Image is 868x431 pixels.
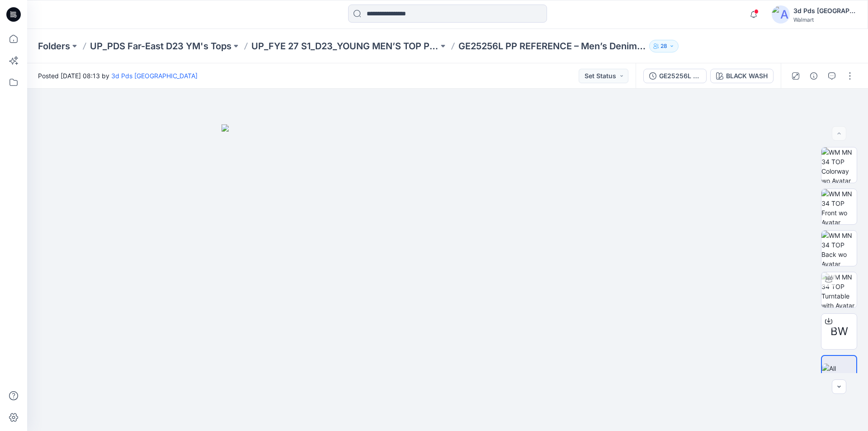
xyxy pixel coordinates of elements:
span: BW [830,323,848,340]
div: 3d Pds [GEOGRAPHIC_DATA] [793,5,857,16]
div: BLACK WASH [726,71,768,81]
a: 3d Pds [GEOGRAPHIC_DATA] [111,72,198,80]
img: avatar [772,5,790,24]
span: Posted [DATE] 08:13 by [38,71,198,81]
img: All colorways [822,364,856,383]
a: UP_PDS Far-East D23 YM's Tops [90,40,231,52]
img: WM MN 34 TOP Turntable with Avatar [821,272,857,308]
p: 28 [660,41,667,51]
img: WM MN 34 TOP Front wo Avatar [821,189,857,224]
button: GE25256L PP REFERENCE – Men’s Denim Jacket [643,69,707,83]
a: Folders [38,40,70,52]
img: WM MN 34 TOP Colorway wo Avatar [821,147,857,183]
img: WM MN 34 TOP Back wo Avatar [821,231,857,266]
div: GE25256L PP REFERENCE – Men’s Denim Jacket [659,71,701,81]
button: Details [807,69,821,83]
a: UP_FYE 27 S1_D23_YOUNG MEN’S TOP PDS/[GEOGRAPHIC_DATA] [251,40,439,52]
div: Walmart [793,16,857,23]
button: BLACK WASH [710,69,774,83]
p: GE25256L PP REFERENCE – Men’s Denim Jacket [458,40,646,52]
button: 28 [649,40,679,52]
